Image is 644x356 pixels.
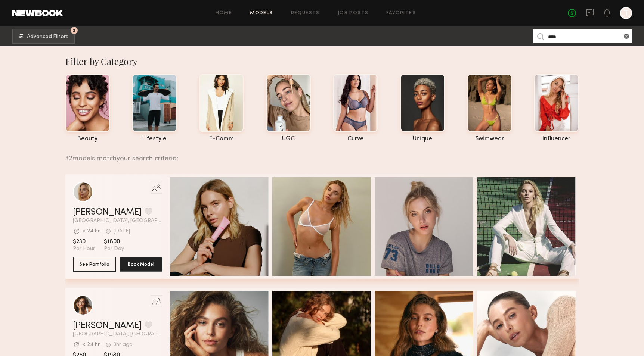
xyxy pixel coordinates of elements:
[338,11,369,16] a: Job Posts
[250,11,273,16] a: Models
[104,238,124,246] span: $1800
[27,34,68,40] span: Advanced Filters
[73,208,142,217] a: [PERSON_NAME]
[291,11,320,16] a: Requests
[333,136,378,142] div: curve
[73,257,116,272] button: See Portfolio
[82,229,100,234] div: < 24 hr
[120,257,162,272] button: Book Model
[73,238,95,246] span: $230
[104,246,124,252] span: Per Day
[12,29,75,44] button: 2Advanced Filters
[199,136,244,142] div: e-comm
[73,29,75,32] span: 2
[216,11,232,16] a: Home
[620,7,632,19] a: T
[400,136,445,142] div: unique
[114,342,133,347] div: 3hr ago
[386,11,416,16] a: Favorites
[82,342,100,347] div: < 24 hr
[73,218,162,224] span: [GEOGRAPHIC_DATA], [GEOGRAPHIC_DATA]
[65,55,579,67] div: Filter by Category
[467,136,512,142] div: swimwear
[132,136,177,142] div: lifestyle
[266,136,311,142] div: UGC
[73,246,95,252] span: Per Hour
[73,321,142,330] a: [PERSON_NAME]
[65,147,573,162] div: 32 models match your search criteria:
[534,136,579,142] div: influencer
[73,332,162,337] span: [GEOGRAPHIC_DATA], [GEOGRAPHIC_DATA]
[114,229,130,234] div: [DATE]
[65,136,110,142] div: beauty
